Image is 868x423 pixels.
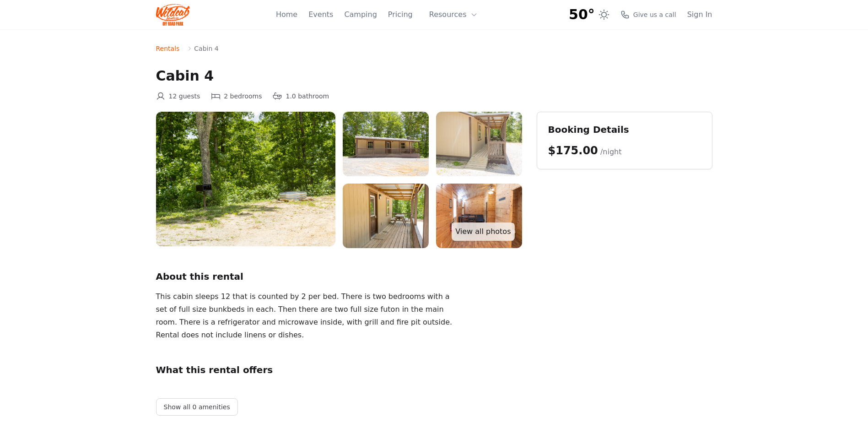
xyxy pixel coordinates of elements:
img: WildcatOffroad_Cabin4_21.jpg [156,112,335,246]
span: 2 bedrooms [224,92,262,101]
button: Show all 0 amenities [156,398,238,416]
h2: Booking Details [548,123,701,136]
a: Pricing [388,9,413,20]
a: Home [276,9,297,20]
span: $175.00 [548,144,598,157]
img: WildcatOffroad_Cabin4_17.jpg [436,184,522,248]
span: /night [600,147,622,156]
div: This cabin sleeps 12 that is counted by 2 per bed. There is two bedrooms with a set of full size ... [156,290,459,342]
a: View all photos [452,222,514,241]
h2: What this rental offers [156,363,522,376]
img: Wildcat Logo [156,4,190,26]
img: WildcatOffroad_Cabin4_19.jpg [436,112,522,176]
a: Give us a call [620,10,676,19]
h1: Cabin 4 [156,68,712,84]
h2: About this rental [156,270,522,283]
span: Give us a call [633,10,676,19]
nav: Breadcrumb [156,44,712,53]
a: Events [308,9,333,20]
span: Cabin 4 [194,44,218,53]
span: 50° [569,6,595,23]
a: Sign In [687,9,712,20]
span: 12 guests [169,92,200,101]
a: Rentals [156,44,180,53]
button: Resources [424,5,483,24]
img: WildcatOffroad_Cabin4_18.jpg [343,184,429,248]
span: 1.0 bathroom [286,92,329,101]
img: WildcatOffroad_Cabin4_20.jpg [343,112,429,176]
a: Camping [344,9,377,20]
